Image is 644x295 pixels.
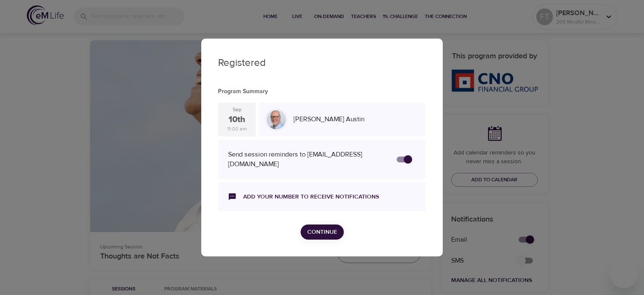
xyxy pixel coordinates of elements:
button: Continue [301,225,344,240]
span: Continue [307,227,337,238]
a: Add your number to receive notifications [243,193,379,201]
div: [PERSON_NAME] Austin [290,111,423,128]
div: 11:00 am [227,125,247,133]
p: Program Summary [218,87,426,96]
p: Registered [218,55,426,70]
div: Sep [233,106,241,113]
div: Send session reminders to [EMAIL_ADDRESS][DOMAIN_NAME] [228,150,388,169]
div: 10th [229,114,245,126]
